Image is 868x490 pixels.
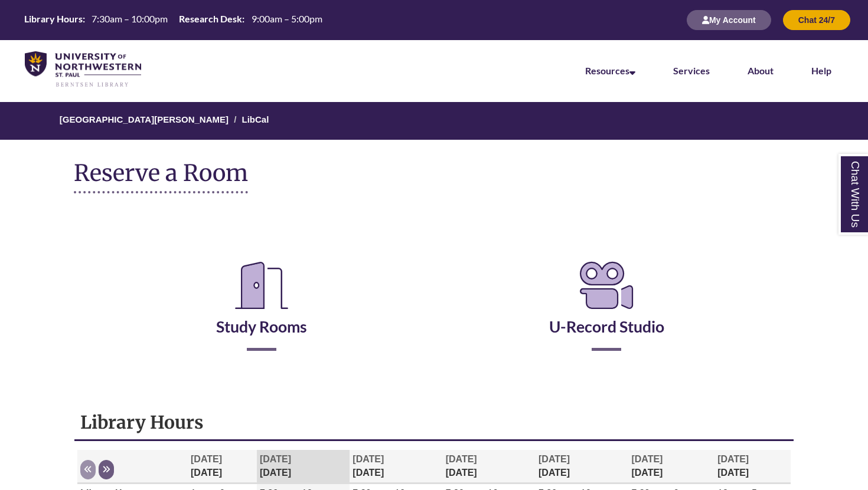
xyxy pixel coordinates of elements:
a: Services [673,65,710,76]
a: My Account [687,15,771,25]
span: [DATE] [631,454,663,464]
span: [DATE] [446,454,477,464]
span: 9:00am – 5:00pm [252,13,322,24]
button: My Account [687,10,771,30]
span: [DATE] [191,454,222,464]
th: Library Hours: [19,12,87,25]
th: [DATE] [536,450,628,484]
span: 7:30am – 10:00pm [92,13,168,24]
h1: Reserve a Room [74,160,248,193]
a: Chat 24/7 [783,15,850,25]
th: [DATE] [350,450,442,484]
table: Hours Today [19,12,327,27]
span: [DATE] [539,454,570,464]
th: [DATE] [443,450,536,484]
a: Study Rooms [216,288,307,336]
nav: Breadcrumb [74,102,794,140]
th: [DATE] [188,450,257,484]
span: [DATE] [717,454,749,464]
th: [DATE] [257,450,350,484]
button: Chat 24/7 [783,10,850,30]
a: Hours Today [19,12,327,28]
a: [GEOGRAPHIC_DATA][PERSON_NAME] [60,114,229,124]
a: LibCal [242,114,269,124]
h1: Library Hours [80,411,788,433]
th: Research Desk: [174,12,246,25]
span: [DATE] [353,454,384,464]
a: U-Record Studio [549,288,664,336]
th: [DATE] [628,450,714,484]
a: Help [811,65,831,76]
th: [DATE] [714,450,791,484]
div: Reserve a Room [74,223,794,386]
button: Next week [99,460,114,479]
a: Resources [585,65,635,76]
a: About [748,65,774,76]
span: [DATE] [260,454,291,464]
img: UNWSP Library Logo [25,51,141,88]
button: Previous week [80,460,96,479]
